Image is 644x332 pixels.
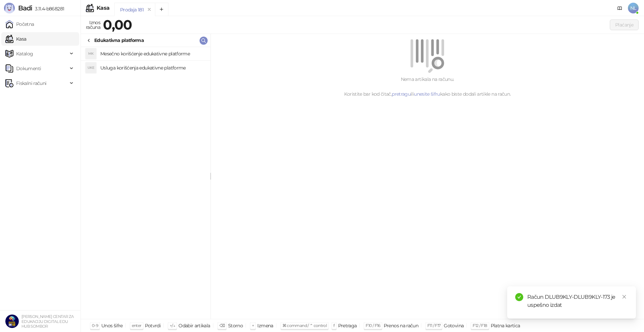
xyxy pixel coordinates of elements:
[515,293,523,301] span: check-circle
[100,48,205,59] h4: Mesečno korišćenje edukativne platforme
[5,315,19,328] img: 64x64-companyLogo-6589dfca-888d-4393-bd32-b9a269fe06b0.png
[32,6,64,12] span: 3.11.4-b868281
[18,4,32,12] span: Badi
[333,323,334,328] span: f
[16,77,46,90] span: Fiskalni računi
[120,6,144,13] div: Prodaja 181
[16,62,41,75] span: Dokumenti
[178,321,210,330] div: Odabir artikala
[491,321,520,330] div: Platna kartica
[427,323,440,328] span: F11 / F17
[621,293,628,300] a: Close
[86,62,96,73] div: UKE
[5,32,26,46] a: Kasa
[527,293,628,309] div: Račun DLUB9KLY-DLUB9KLY-173 je uspešno izdat
[21,314,73,329] small: [PERSON_NAME] CENTAR ZA EDUKACIJU DIGITAL EDU HUB SOMBOR
[81,47,210,319] div: grid
[414,91,440,97] a: unesite šifru
[4,3,15,13] img: Logo
[219,323,225,328] span: ⌫
[92,323,98,328] span: 0-9
[100,62,205,73] h4: Usluga korišćenja edukativne platforme
[16,47,33,60] span: Katalog
[155,3,168,16] button: Add tab
[170,323,175,328] span: ↑/↓
[101,321,123,330] div: Unos šifre
[103,16,132,33] strong: 0,00
[145,321,161,330] div: Potvrdi
[282,323,327,328] span: ⌘ command / ⌃ control
[614,3,625,13] a: Dokumentacija
[384,321,418,330] div: Prenos na račun
[366,323,380,328] span: F10 / F16
[132,323,142,328] span: enter
[145,7,154,12] button: remove
[628,3,639,13] span: NL
[97,5,109,11] div: Kasa
[338,321,357,330] div: Pretraga
[444,321,464,330] div: Gotovina
[85,18,102,32] div: Iznos računa
[219,76,636,98] div: Nema artikala na računu. Koristite bar kod čitač, ili kako biste dodali artikle na račun.
[392,91,411,97] a: pretragu
[473,323,487,328] span: F12 / F18
[257,321,273,330] div: Izmena
[252,323,254,328] span: +
[610,19,639,30] button: Plaćanje
[94,37,144,44] div: Edukativna platforma
[228,321,243,330] div: Storno
[86,48,96,59] div: MK
[622,294,627,299] span: close
[5,17,34,31] a: Početna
